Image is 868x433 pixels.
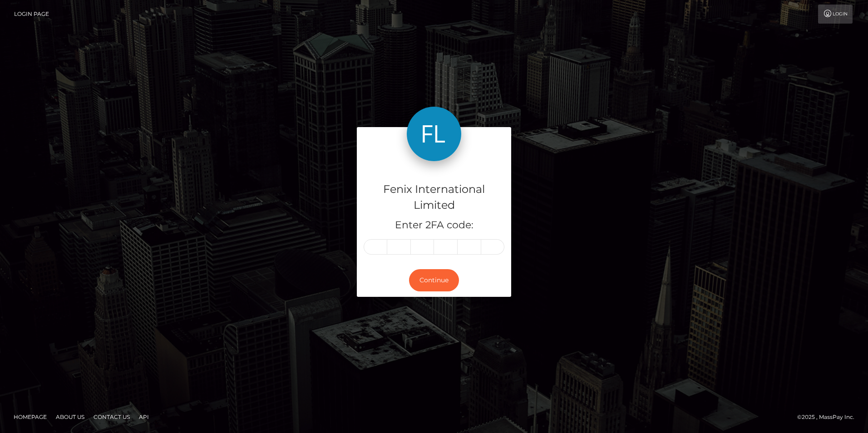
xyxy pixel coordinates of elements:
img: Fenix International Limited [407,107,461,161]
a: Login [818,5,853,24]
h4: Fenix International Limited [364,182,504,213]
a: API [135,410,153,424]
a: Contact Us [90,410,133,424]
button: Continue [409,269,459,291]
a: About Us [52,410,88,424]
a: Homepage [10,410,50,424]
h5: Enter 2FA code: [364,218,504,232]
a: Login Page [14,5,49,24]
div: © 2025 , MassPay Inc. [797,412,861,422]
